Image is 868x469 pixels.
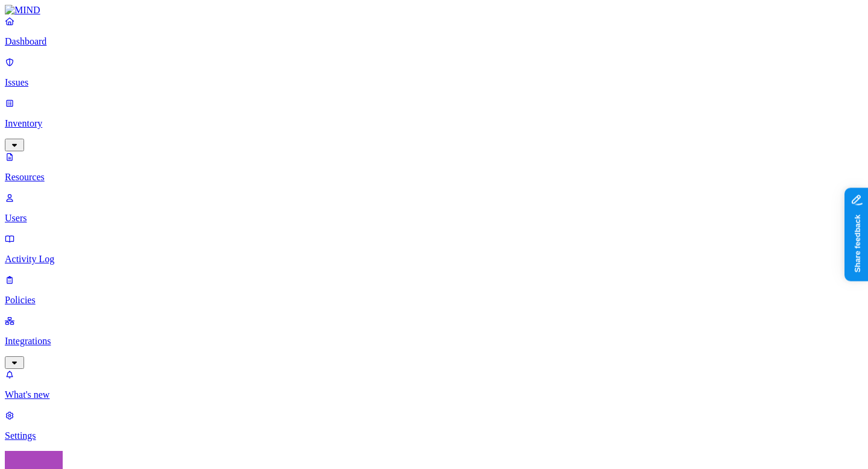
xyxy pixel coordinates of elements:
[5,5,40,16] img: MIND
[5,77,863,88] p: Issues
[5,213,863,224] p: Users
[5,389,863,400] p: What's new
[5,336,863,347] p: Integrations
[5,36,863,47] p: Dashboard
[5,295,863,306] p: Policies
[5,254,863,265] p: Activity Log
[5,118,863,129] p: Inventory
[5,172,863,183] p: Resources
[5,430,863,441] p: Settings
